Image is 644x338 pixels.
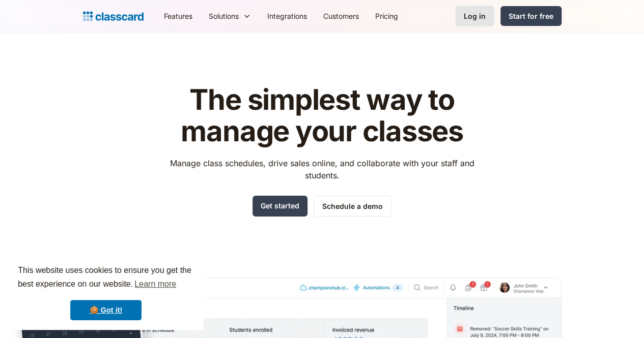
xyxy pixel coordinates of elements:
a: Integrations [259,5,315,27]
p: Manage class schedules, drive sales online, and collaborate with your staff and students. [160,157,484,181]
div: Solutions [209,11,239,21]
a: Schedule a demo [314,196,391,217]
h1: The simplest way to manage your classes [160,84,484,147]
a: dismiss cookie message [70,300,142,320]
span: This website uses cookies to ensure you get the best experience on our website. [18,264,194,292]
div: Solutions [201,5,259,27]
div: cookieconsent [8,255,204,330]
div: Start for free [509,11,553,21]
div: Log in [464,11,486,21]
a: Pricing [367,5,406,27]
a: Customers [315,5,367,27]
a: Get started [253,196,307,217]
a: learn more about cookies [133,276,178,292]
a: Features [156,5,201,27]
a: Log in [455,6,494,26]
a: Logo [83,9,144,23]
a: Start for free [500,6,562,26]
